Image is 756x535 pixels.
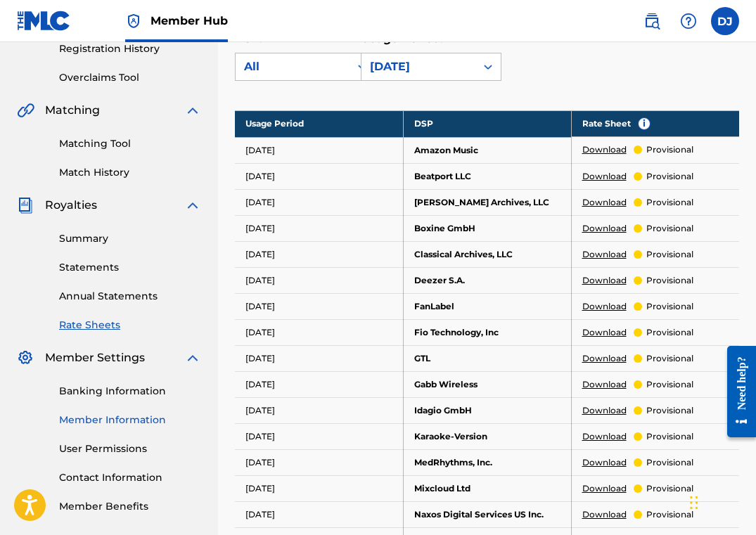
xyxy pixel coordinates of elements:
[646,430,693,443] p: provisional
[582,170,627,183] a: Download
[235,241,403,267] td: [DATE]
[59,165,201,180] a: Match History
[403,267,571,293] td: Deezer S.A.
[403,163,571,189] td: Beatport LLC
[646,378,693,391] p: provisional
[646,456,693,469] p: provisional
[403,475,571,501] td: Mixcloud Ltd
[690,482,698,524] div: Drag
[59,441,201,456] a: User Permissions
[17,349,34,366] img: Member Settings
[59,318,201,333] a: Rate Sheets
[711,7,739,35] div: User Menu
[403,319,571,345] td: Fio Technology, Inc
[403,371,571,397] td: Gabb Wireless
[403,215,571,241] td: Boxine GmbH
[17,197,34,214] img: Royalties
[646,326,693,339] p: provisional
[235,319,403,345] td: [DATE]
[646,143,693,156] p: provisional
[403,189,571,215] td: [PERSON_NAME] Archives, LLC
[639,118,650,129] span: i
[235,110,403,137] th: Usage Period
[403,423,571,449] td: Karaoke-Version
[582,222,627,235] a: Download
[235,423,403,449] td: [DATE]
[686,468,756,535] iframe: Chat Widget
[582,248,627,261] a: Download
[582,430,627,443] a: Download
[403,345,571,371] td: GTL
[646,482,693,495] p: provisional
[235,267,403,293] td: [DATE]
[403,110,571,137] th: DSP
[235,449,403,475] td: [DATE]
[403,241,571,267] td: Classical Archives, LLC
[235,397,403,423] td: [DATE]
[45,102,100,119] span: Matching
[17,11,71,31] img: MLC Logo
[403,293,571,319] td: FanLabel
[403,397,571,423] td: Idagio GmbH
[680,13,697,30] img: help
[235,293,403,319] td: [DATE]
[17,102,34,119] img: Matching
[582,378,627,391] a: Download
[125,13,142,30] img: Top Rightsholder
[59,231,201,246] a: Summary
[646,508,693,521] p: provisional
[646,248,693,261] p: provisional
[646,352,693,365] p: provisional
[646,170,693,183] p: provisional
[403,501,571,527] td: Naxos Digital Services US Inc.
[235,501,403,527] td: [DATE]
[235,137,403,163] td: [DATE]
[150,13,228,29] span: Member Hub
[59,384,201,399] a: Banking Information
[582,196,627,209] a: Download
[643,13,660,30] img: search
[235,189,403,215] td: [DATE]
[235,163,403,189] td: [DATE]
[59,499,201,514] a: Member Benefits
[59,260,201,275] a: Statements
[646,196,693,209] p: provisional
[59,41,201,56] a: Registration History
[582,326,627,339] a: Download
[582,482,627,495] a: Download
[59,470,201,485] a: Contact Information
[235,371,403,397] td: [DATE]
[45,197,97,214] span: Royalties
[403,137,571,163] td: Amazon Music
[235,475,403,501] td: [DATE]
[59,136,201,151] a: Matching Tool
[674,7,703,35] div: Help
[235,215,403,241] td: [DATE]
[646,274,693,287] p: provisional
[184,102,201,119] img: expand
[646,222,693,235] p: provisional
[646,404,693,417] p: provisional
[582,274,627,287] a: Download
[59,70,201,85] a: Overclaims Tool
[572,110,740,137] th: Rate Sheet
[582,352,627,365] a: Download
[582,456,627,469] a: Download
[403,449,571,475] td: MedRhythms, Inc.
[582,404,627,417] a: Download
[244,58,341,75] div: All
[45,349,145,366] span: Member Settings
[184,197,201,214] img: expand
[184,349,201,366] img: expand
[638,7,666,35] a: Public Search
[59,289,201,304] a: Annual Statements
[717,331,756,451] iframe: Resource Center
[582,300,627,313] a: Download
[370,58,467,75] div: [DATE]
[59,413,201,427] a: Member Information
[235,345,403,371] td: [DATE]
[582,143,627,156] a: Download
